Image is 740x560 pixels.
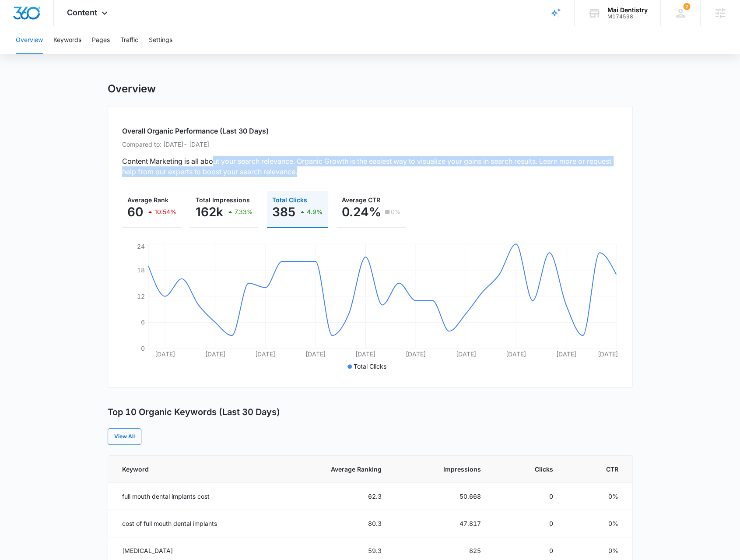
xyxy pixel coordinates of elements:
[140,345,144,352] tspan: 0
[354,363,386,370] span: Total Clicks
[275,483,392,510] td: 62.3
[122,156,618,177] p: Content Marketing is all about your search relevance. Organic Growth is the easiest way to visual...
[305,350,325,358] tspan: [DATE]
[491,510,563,537] td: 0
[108,510,275,537] td: cost of full mouth dental implants
[122,465,252,474] span: Keyword
[120,26,138,54] button: Traffic
[272,205,295,219] p: 385
[392,483,491,510] td: 50,668
[391,209,401,215] p: 0%
[415,465,480,474] span: Impressions
[597,350,617,358] tspan: [DATE]
[272,196,307,204] span: Total Clicks
[342,205,381,219] p: 0.24%
[298,465,382,474] span: Average Ranking
[607,14,648,20] div: account id
[149,26,172,54] button: Settings
[92,26,110,54] button: Pages
[342,196,380,204] span: Average CTR
[137,292,144,299] tspan: 12
[683,3,690,10] div: notifications count
[196,205,223,219] p: 162k
[108,483,275,510] td: full mouth dental implants cost
[108,428,141,445] a: View All
[127,196,168,204] span: Average Rank
[140,318,144,326] tspan: 6
[564,510,632,537] td: 0%
[122,126,618,136] h2: Overall Organic Performance (Last 30 Days)
[235,209,253,215] p: 7.33%
[307,209,323,215] p: 4.9%
[127,205,143,219] p: 60
[392,510,491,537] td: 47,817
[355,350,375,358] tspan: [DATE]
[137,266,144,274] tspan: 18
[196,196,250,204] span: Total Impressions
[53,26,81,54] button: Keywords
[122,140,618,149] p: Compared to: [DATE] - [DATE]
[491,483,563,510] td: 0
[505,350,526,358] tspan: [DATE]
[16,26,43,54] button: Overview
[155,350,175,358] tspan: [DATE]
[137,243,144,250] tspan: 24
[405,350,425,358] tspan: [DATE]
[108,407,280,418] h3: Top 10 Organic Keywords (Last 30 Days)
[275,510,392,537] td: 80.3
[67,8,97,17] span: Content
[456,350,476,358] tspan: [DATE]
[255,350,275,358] tspan: [DATE]
[514,465,553,474] span: Clicks
[683,3,690,10] span: 2
[556,350,576,358] tspan: [DATE]
[564,483,632,510] td: 0%
[154,209,176,215] p: 10.54%
[587,465,618,474] span: CTR
[607,7,648,14] div: account name
[205,350,225,358] tspan: [DATE]
[108,82,156,95] h1: Overview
